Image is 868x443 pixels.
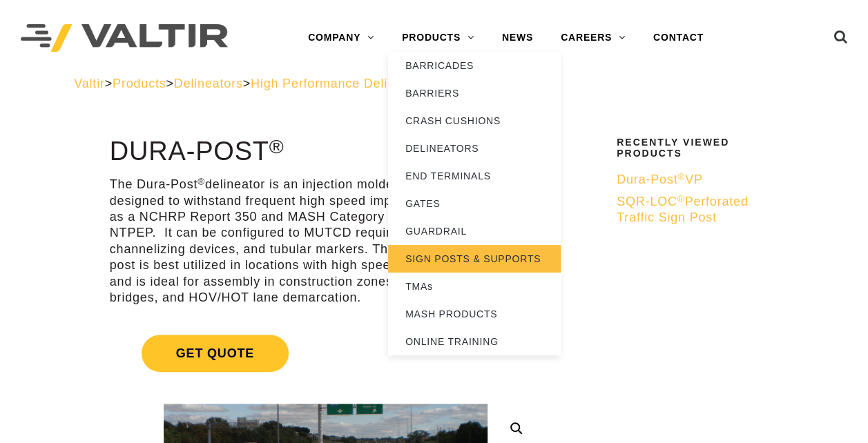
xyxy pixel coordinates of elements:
[110,318,541,388] a: Get Quote
[388,300,561,328] a: MASH PRODUCTS
[21,24,228,52] img: Valtir
[388,162,561,190] a: END TERMINALS
[617,172,785,188] a: Dura-Post®VP
[74,76,794,92] div: > > > >
[251,77,433,90] a: High Performance Delineators
[110,137,541,166] h1: Dura-Post
[488,24,547,52] a: NEWS
[388,273,561,300] a: TMAs
[388,107,561,135] a: CRASH CUSHIONS
[388,24,488,52] a: PRODUCTS
[113,77,166,90] a: Products
[639,24,717,52] a: CONTACT
[110,177,541,306] p: The Dura-Post delineator is an injection molded urethane flexible post designed to withstand freq...
[388,217,561,245] a: GUARDRAIL
[388,190,561,217] a: GATES
[388,245,561,273] a: SIGN POSTS & SUPPORTS
[617,173,703,186] span: Dura-Post VP
[617,137,785,159] h2: Recently Viewed Products
[388,52,561,79] a: BARRICADES
[74,77,104,90] a: Valtir
[294,24,388,52] a: COMPANY
[547,24,639,52] a: CAREERS
[388,328,561,355] a: ONLINE TRAINING
[388,79,561,107] a: BARRIERS
[617,195,748,224] span: SQR-LOC Perforated Traffic Sign Post
[269,135,284,157] sup: ®
[388,135,561,162] a: DELINEATORS
[677,194,685,204] sup: ®
[174,77,243,90] a: Delineators
[677,172,685,182] sup: ®
[617,194,785,226] a: SQR-LOC®Perforated Traffic Sign Post
[197,177,205,187] sup: ®
[142,335,289,372] span: Get Quote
